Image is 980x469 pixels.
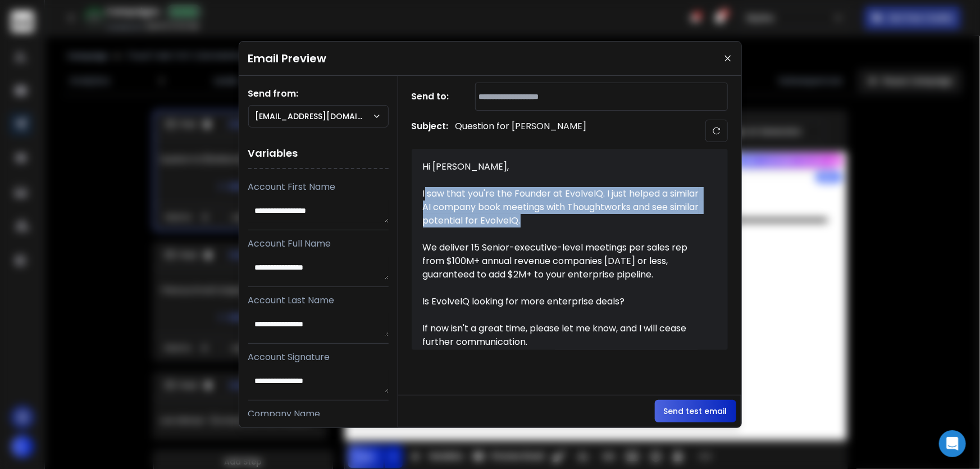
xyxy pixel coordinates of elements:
[423,160,704,349] div: Hi [PERSON_NAME], I saw that you're the Founder at EvolveIQ. I just helped a similar AI company b...
[412,90,457,103] h1: Send to:
[248,237,389,251] p: Account Full Name
[248,51,327,66] h1: Email Preview
[248,350,389,364] p: Account Signature
[248,87,389,101] h1: Send from:
[256,111,372,122] p: [EMAIL_ADDRESS][DOMAIN_NAME]
[248,294,389,307] p: Account Last Name
[455,120,587,142] p: Question for [PERSON_NAME]
[248,407,389,421] p: Company Name
[412,120,449,142] h1: Subject:
[423,349,704,457] div: Sent from iPhone
[248,139,389,169] h1: Variables
[655,400,736,422] button: Send test email
[939,430,966,457] div: Open Intercom Messenger
[248,180,389,194] p: Account First Name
